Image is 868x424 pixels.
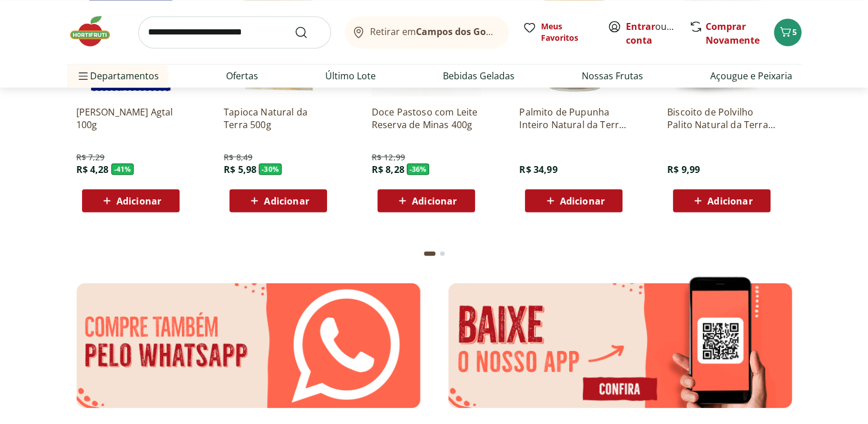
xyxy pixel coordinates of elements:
[707,196,752,205] span: Adicionar
[138,16,331,48] input: search
[224,105,333,130] a: Tapioca Natural da Terra 500g
[224,151,252,163] span: R$ 8,49
[673,189,770,212] button: Adicionar
[438,240,447,267] button: Go to page 2 from fs-carousel
[264,196,309,205] span: Adicionar
[710,69,792,83] a: Açougue e Peixaria
[294,25,322,39] button: Submit Search
[372,105,481,130] a: Doce Pastoso com Leite Reserva de Minas 400g
[416,25,624,38] b: Campos dos Goytacazes/[GEOGRAPHIC_DATA]
[706,20,760,47] a: Comprar Novamente
[76,62,159,90] span: Departamentos
[76,151,105,163] span: R$ 7,29
[412,196,457,205] span: Adicionar
[372,151,405,163] span: R$ 12,99
[626,20,689,47] a: Criar conta
[582,69,643,83] a: Nossas Frutas
[111,163,134,175] span: - 41 %
[67,14,124,48] img: Hortifruti
[541,21,594,44] span: Meus Favoritos
[377,189,475,212] button: Adicionar
[439,274,801,417] img: app
[116,196,161,205] span: Adicionar
[325,69,376,83] a: Último Lote
[626,20,655,33] a: Entrar
[422,240,438,267] button: Current page from fs-carousel
[519,163,557,175] span: R$ 34,99
[792,26,797,37] span: 5
[519,105,628,130] a: Palmito de Pupunha Inteiro Natural da Terra 270g
[372,163,404,175] span: R$ 8,28
[667,105,776,130] a: Biscoito de Polvilho Palito Natural da Terra 100g
[667,163,700,175] span: R$ 9,99
[67,274,430,417] img: wpp
[345,16,509,48] button: Retirar emCampos dos Goytacazes/[GEOGRAPHIC_DATA]
[82,189,180,212] button: Adicionar
[76,62,90,90] button: Menu
[525,189,622,212] button: Adicionar
[370,26,497,37] span: Retirar em
[774,18,801,46] button: Carrinho
[76,163,109,175] span: R$ 4,28
[523,21,594,44] a: Meus Favoritos
[226,69,258,83] a: Ofertas
[229,189,327,212] button: Adicionar
[626,20,677,47] span: ou
[259,163,282,175] span: - 30 %
[407,163,430,175] span: - 36 %
[76,105,185,130] a: [PERSON_NAME] Agtal 100g
[443,69,515,83] a: Bebidas Geladas
[560,196,605,205] span: Adicionar
[224,163,256,175] span: R$ 5,98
